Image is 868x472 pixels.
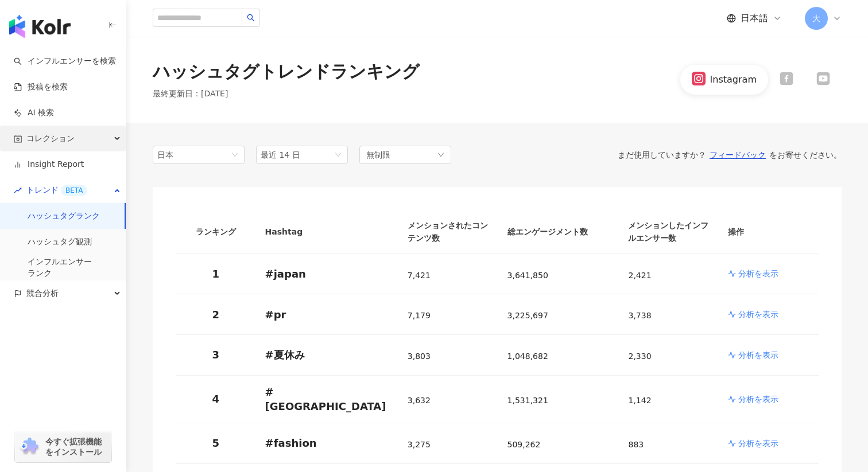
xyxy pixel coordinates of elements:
[185,436,247,450] p: 5
[247,14,255,22] span: search
[728,393,809,405] a: 分析を表示
[366,149,390,161] span: 無制限
[265,307,389,322] p: # pr
[45,436,108,457] span: 今すぐ拡張機能をインストール
[812,12,820,25] span: 大
[738,393,778,405] p: 分析を表示
[185,392,247,406] p: 4
[185,267,247,281] p: 1
[629,271,652,280] span: 2,421
[408,271,431,280] span: 7,421
[28,210,100,222] a: ハッシュタグランク
[629,311,652,320] span: 3,738
[619,210,719,254] th: メンションしたインフルエンサー数
[728,438,809,449] a: 分析を表示
[18,438,40,456] img: chrome extension
[14,186,22,194] span: rise
[507,440,541,449] span: 509,262
[629,396,652,405] span: 1,142
[507,396,548,405] span: 1,531,321
[728,309,809,320] a: 分析を表示
[437,151,444,158] span: down
[261,150,300,159] span: 最近 14 日
[265,436,389,450] p: # fashion
[738,438,778,449] p: 分析を表示
[507,311,548,320] span: 3,225,697
[176,210,256,254] th: ランキング
[14,159,84,170] a: Insight Report
[61,185,87,196] div: BETA
[408,396,431,405] span: 3,632
[185,307,247,322] p: 2
[451,150,842,160] div: まだ使用していますか？ をお寄せください。
[629,352,652,361] span: 2,330
[408,352,431,361] span: 3,803
[408,440,431,449] span: 3,275
[507,271,548,280] span: 3,641,850
[738,349,778,361] p: 分析を表示
[498,210,619,254] th: 総エンゲージメント数
[14,107,54,119] a: AI 検索
[265,385,389,414] p: # [GEOGRAPHIC_DATA]
[28,256,92,279] a: インフルエンサー ランク
[157,146,195,163] div: 日本
[26,280,59,306] span: 競合分析
[185,348,247,362] p: 3
[265,267,389,281] p: # japan
[14,56,116,67] a: searchインフルエンサーを検索
[629,440,644,449] span: 883
[15,431,111,462] a: chrome extension今すぐ拡張機能をインストール
[408,311,431,320] span: 7,179
[719,210,819,254] th: 操作
[265,348,389,362] p: # 夏休み
[9,15,71,38] img: logo
[738,268,778,279] p: 分析を表示
[153,60,420,84] div: ハッシュタグトレンドランキング
[153,88,420,100] p: 最終更新日 ： [DATE]
[14,81,68,93] a: 投稿を検索
[26,126,75,151] span: コレクション
[507,352,548,361] span: 1,048,682
[28,236,92,248] a: ハッシュタグ観測
[710,73,757,86] div: Instagram
[741,12,768,25] span: 日本語
[728,268,809,279] a: 分析を表示
[256,210,398,254] th: Hashtag
[706,150,769,160] button: フィードバック
[398,210,498,254] th: メンションされたコンテンツ数
[728,349,809,361] a: 分析を表示
[26,177,87,203] span: トレンド
[738,309,778,320] p: 分析を表示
